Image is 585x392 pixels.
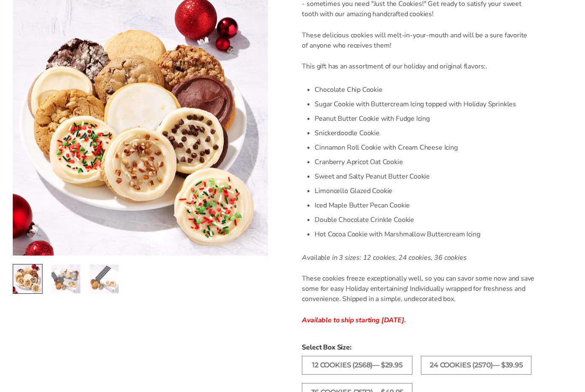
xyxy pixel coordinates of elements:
em: Available in 3 sizes: 12 cookies, 24 cookies, 36 cookies [302,253,466,262]
label: 12 COOKIES (2568)— $29.95 [302,356,412,375]
li: Sugar Cookie with Buttercream Icing topped with Holiday Sprinkles [315,97,534,111]
a: 3 / 3 [89,264,119,293]
li: Snickerdoodle Cookie [315,126,534,140]
label: 24 COOKIES (2570)— $39.95 [421,356,531,375]
span: Select Box Size: [302,342,542,352]
span: Available to ship starting [DATE]. [302,315,406,325]
p: This gift has an assortment of our holiday and original flavors:. [302,61,534,71]
li: Hot Cocoa Cookie with Marshmallow Buttercream Icing [315,227,534,241]
li: Cranberry Apricot Oat Cookie [315,155,534,169]
li: Double Chocolate Crinkle Cookie [315,213,534,227]
li: Cinnamon Roll Cookie with Cream Cheese Icing [315,140,534,155]
a: 2 / 3 [51,264,81,293]
img: Just the Cookies - Holiday Assortment [90,264,119,293]
a: 1 / 3 [13,264,43,293]
img: Just the Cookies - Holiday Assortment [51,264,80,293]
li: Sweet and Salty Peanut Butter Cookie [315,169,534,184]
li: Limoncello Glazed Cookie [315,184,534,198]
li: Peanut Butter Cookie with Fudge Icing [315,111,534,126]
p: These cookies freeze exceptionally well, so you can savor some now and save some for easy Holiday... [302,273,534,304]
p: These delicious cookies will melt-in-your-mouth and will be a sure favorite of anyone who receive... [302,30,534,51]
img: Just the Cookies - Holiday Assortment [13,264,42,293]
li: Chocolate Chip Cookie [315,82,534,97]
li: Iced Maple Butter Pecan Cookie [315,198,534,213]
